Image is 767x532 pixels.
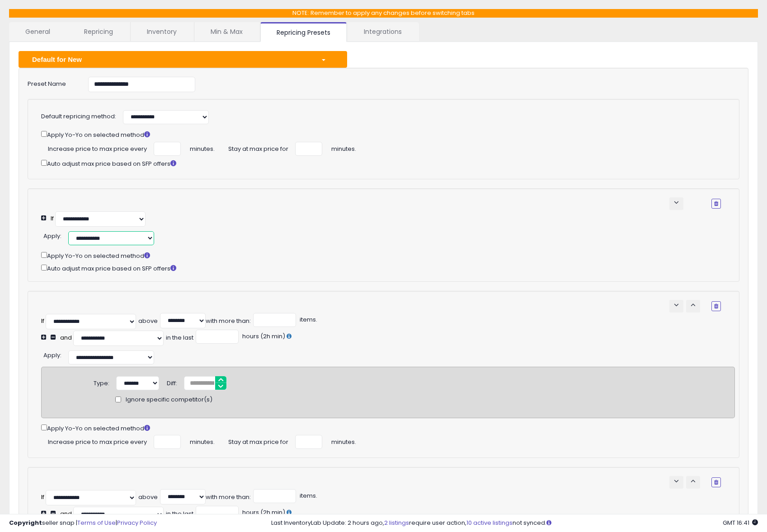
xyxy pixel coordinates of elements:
[241,332,285,341] span: hours (2h min)
[689,301,697,309] span: keyboard_arrow_up
[190,142,215,154] span: minutes.
[260,22,347,42] a: Repricing Presets
[21,77,81,89] label: Preset Name
[41,129,721,140] div: Apply Yo-Yo on selected method
[9,518,42,527] strong: Copyright
[331,435,356,447] span: minutes.
[166,510,193,518] div: in the last
[43,348,61,360] div: :
[331,142,356,154] span: minutes.
[117,518,157,527] a: Privacy Policy
[206,317,251,326] div: with more than:
[669,300,683,313] button: keyboard_arrow_down
[384,518,409,527] a: 2 listings
[41,263,735,273] div: Auto adjust max price based on SFP offers
[9,519,157,527] div: seller snap | |
[348,22,418,41] a: Integrations
[546,520,551,526] i: Click here to read more about un-synced listings.
[68,22,129,41] a: Repricing
[466,518,513,527] a: 10 active listings
[206,493,251,502] div: with more than:
[43,351,60,359] span: Apply
[9,22,67,41] a: General
[48,142,147,154] span: Increase price to max price every
[271,519,758,527] div: Last InventoryLab Update: 2 hours ago, require user action, not synced.
[228,142,288,154] span: Stay at max price for
[48,435,147,447] span: Increase price to max price every
[131,22,193,41] a: Inventory
[138,317,158,326] div: above
[77,518,116,527] a: Terms of Use
[126,396,212,404] span: Ignore specific competitor(s)
[19,51,347,68] button: Default for New
[138,493,158,502] div: above
[672,477,681,485] span: keyboard_arrow_down
[689,477,697,485] span: keyboard_arrow_up
[672,301,681,309] span: keyboard_arrow_down
[167,376,177,388] div: Diff:
[298,491,317,500] span: items.
[190,435,215,447] span: minutes.
[228,435,288,447] span: Stay at max price for
[714,480,718,485] i: Remove Condition
[298,315,317,324] span: items.
[43,232,60,240] span: Apply
[25,55,314,64] div: Default for New
[41,112,116,121] label: Default repricing method:
[43,229,61,241] div: :
[241,508,285,517] span: hours (2h min)
[714,303,718,309] i: Remove Condition
[714,201,718,206] i: Remove Condition
[9,9,758,18] p: NOTE: Remember to apply any changes before switching tabs
[686,476,700,489] button: keyboard_arrow_up
[41,158,721,168] div: Auto adjust max price based on SFP offers
[194,22,259,41] a: Min & Max
[723,518,758,527] span: 2025-10-13 16:41 GMT
[166,334,193,342] div: in the last
[672,198,681,207] span: keyboard_arrow_down
[41,423,735,433] div: Apply Yo-Yo on selected method
[669,476,683,489] button: keyboard_arrow_down
[41,250,735,261] div: Apply Yo-Yo on selected method
[669,197,683,210] button: keyboard_arrow_down
[94,376,109,388] div: Type:
[686,300,700,313] button: keyboard_arrow_up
